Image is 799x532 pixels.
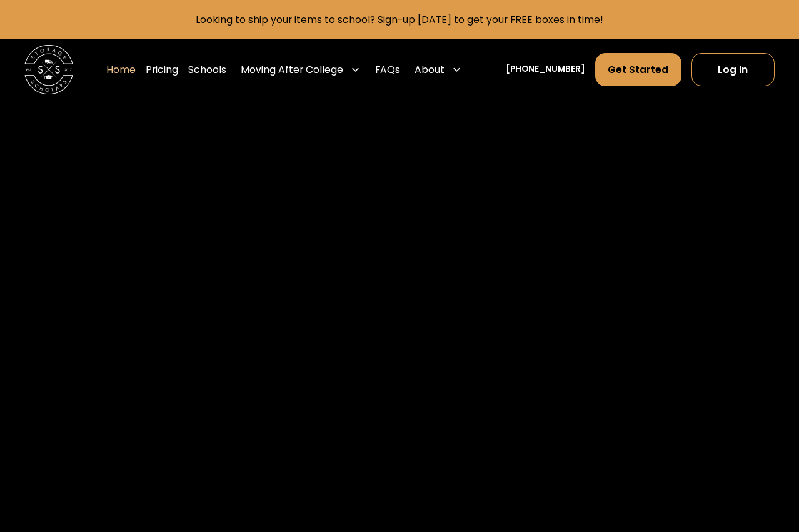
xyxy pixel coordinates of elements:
[375,52,400,87] a: FAQs
[146,52,178,87] a: Pricing
[415,62,445,77] div: About
[106,52,136,87] a: Home
[595,53,681,86] a: Get Started
[691,53,775,86] a: Log In
[241,62,343,77] div: Moving After College
[196,13,603,26] a: Looking to ship your items to school? Sign-up [DATE] to get your FREE boxes in time!
[506,63,585,76] a: [PHONE_NUMBER]
[188,52,226,87] a: Schools
[24,45,73,94] img: Storage Scholars main logo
